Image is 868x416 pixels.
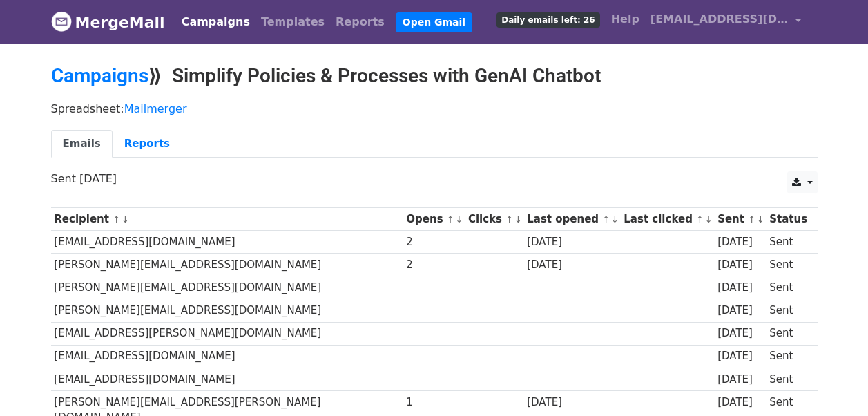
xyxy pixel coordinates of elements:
[696,214,704,225] a: ↑
[602,214,610,225] a: ↑
[51,102,818,116] p: Spreadsheet:
[176,8,255,36] a: Campaigns
[766,299,810,322] td: Sent
[717,257,763,273] div: [DATE]
[51,254,403,276] td: [PERSON_NAME][EMAIL_ADDRESS][DOMAIN_NAME]
[650,11,789,28] span: [EMAIL_ADDRESS][DOMAIN_NAME]
[766,276,810,299] td: Sent
[766,322,810,345] td: Sent
[51,322,403,345] td: [EMAIL_ADDRESS][PERSON_NAME][DOMAIN_NAME]
[51,299,403,322] td: [PERSON_NAME][EMAIL_ADDRESS][DOMAIN_NAME]
[766,208,810,231] th: Status
[403,208,465,231] th: Opens
[717,303,763,319] div: [DATE]
[705,214,713,225] a: ↓
[717,348,763,364] div: [DATE]
[51,276,403,299] td: [PERSON_NAME][EMAIL_ADDRESS][DOMAIN_NAME]
[491,6,605,33] a: Daily emails left: 26
[606,6,645,33] a: Help
[527,234,617,250] div: [DATE]
[717,395,763,410] div: [DATE]
[113,130,182,158] a: Reports
[714,208,766,231] th: Sent
[621,208,715,231] th: Last clicked
[51,368,403,390] td: [EMAIL_ADDRESS][DOMAIN_NAME]
[465,208,523,231] th: Clicks
[748,214,755,225] a: ↑
[645,6,807,38] a: [EMAIL_ADDRESS][DOMAIN_NAME]
[799,350,868,416] iframe: Chat Widget
[51,208,403,231] th: Recipient
[406,234,461,250] div: 2
[611,214,619,225] a: ↓
[447,214,454,225] a: ↑
[124,102,187,115] a: Mailmerger
[255,8,330,36] a: Templates
[51,345,403,368] td: [EMAIL_ADDRESS][DOMAIN_NAME]
[527,257,617,273] div: [DATE]
[717,234,763,250] div: [DATE]
[51,231,403,254] td: [EMAIL_ADDRESS][DOMAIN_NAME]
[330,8,390,36] a: Reports
[766,368,810,390] td: Sent
[51,130,113,158] a: Emails
[527,395,617,410] div: [DATE]
[717,325,763,341] div: [DATE]
[514,214,522,225] a: ↓
[406,257,461,273] div: 2
[523,208,620,231] th: Last opened
[717,372,763,388] div: [DATE]
[51,11,72,32] img: MergeMail logo
[113,214,120,225] a: ↑
[122,214,129,225] a: ↓
[505,214,513,225] a: ↑
[766,254,810,276] td: Sent
[766,345,810,368] td: Sent
[51,64,818,88] h2: ⟫ Simplify Policies & Processes with GenAI Chatbot
[396,12,472,32] a: Open Gmail
[456,214,463,225] a: ↓
[717,280,763,296] div: [DATE]
[766,231,810,254] td: Sent
[51,64,148,87] a: Campaigns
[406,395,461,410] div: 1
[51,8,165,37] a: MergeMail
[51,171,818,186] p: Sent [DATE]
[496,12,599,28] span: Daily emails left: 26
[757,214,764,225] a: ↓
